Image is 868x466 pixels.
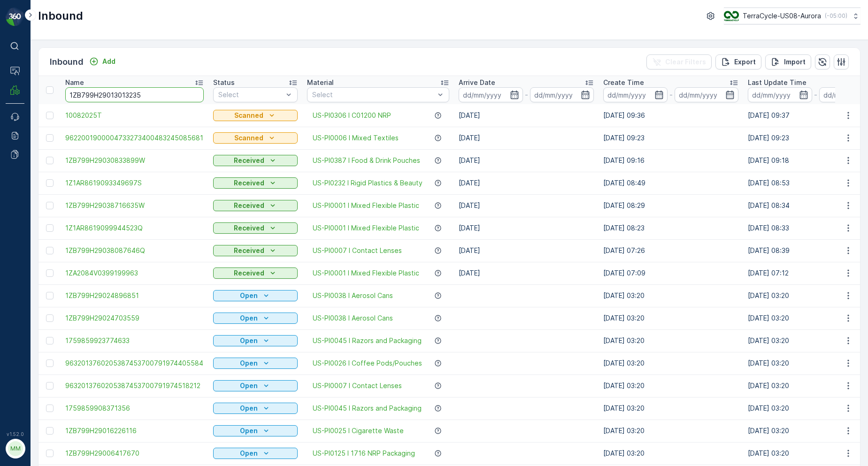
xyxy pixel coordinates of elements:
a: US-PI0025 I Cigarette Waste [313,426,404,435]
td: [DATE] 09:36 [599,104,743,127]
span: 1Z1AR8619093349697S [65,178,204,188]
p: Select [312,90,435,99]
div: Toggle Row Selected [46,179,54,187]
img: image_ci7OI47.png [724,11,739,21]
td: [DATE] [454,104,599,127]
p: Material [307,78,334,87]
p: Open [240,426,258,435]
p: Open [240,449,258,458]
input: dd/mm/yyyy [748,87,812,102]
button: Received [213,245,298,256]
span: US-PI0001 I Mixed Flexible Plastic [313,223,419,233]
div: Toggle Row Selected [46,427,54,435]
p: Last Update Time [748,78,807,87]
a: US-PI0001 I Mixed Flexible Plastic [313,268,419,278]
span: 9632013760205387453700791974405584 [65,359,204,368]
div: Toggle Row Selected [46,405,54,412]
p: Arrive Date [459,78,495,87]
button: Add [85,56,119,67]
button: Open [213,358,298,369]
td: [DATE] 03:20 [599,442,743,465]
a: 9622001900004733273400483245085681 [65,133,204,143]
button: Open [213,380,298,391]
p: Open [240,381,258,390]
a: US-PI0045 I Razors and Packaging [313,336,422,345]
td: [DATE] 03:20 [599,307,743,329]
button: Scanned [213,132,298,144]
a: 1759859923774633 [65,336,204,345]
p: Open [240,359,258,368]
button: Clear Filters [646,54,712,69]
span: US-PI0387 I Food & Drink Pouches [313,156,420,165]
a: 1ZB799H29030833899W [65,156,204,165]
div: Toggle Row Selected [46,134,54,142]
p: Received [234,246,264,255]
a: US-PI0001 I Mixed Flexible Plastic [313,201,419,210]
button: Open [213,313,298,324]
p: Received [234,201,264,210]
a: US-PI0006 I Mixed Textiles [313,133,399,143]
button: Export [715,54,761,69]
td: [DATE] 08:23 [599,217,743,239]
span: US-PI0232 I Rigid Plastics & Beauty [313,178,422,188]
p: Inbound [38,8,83,23]
td: [DATE] [454,149,599,172]
a: 1Z1AR8619099944523Q [65,223,204,233]
button: Open [213,335,298,346]
button: Received [213,177,298,189]
div: Toggle Row Selected [46,359,54,367]
p: Scanned [234,133,263,143]
div: Toggle Row Selected [46,202,54,209]
button: Received [213,155,298,166]
div: Toggle Row Selected [46,337,54,344]
input: dd/mm/yyyy [603,87,668,102]
a: 1ZB799H29024703559 [65,313,204,323]
div: MM [8,441,23,456]
td: [DATE] 03:20 [599,329,743,352]
p: Import [784,57,806,67]
p: Add [102,57,115,66]
a: US-PI0026 I Coffee Pods/Pouches [313,359,422,368]
p: Received [234,268,264,278]
span: US-PI0125 I 1716 NRP Packaging [313,449,415,458]
span: 1ZA2084V0399199963 [65,268,204,278]
div: Toggle Row Selected [46,112,54,119]
td: [DATE] 08:29 [599,194,743,217]
div: Toggle Row Selected [46,292,54,299]
p: Clear Filters [665,57,706,67]
td: [DATE] 03:20 [599,397,743,420]
p: Export [734,57,756,67]
p: Inbound [50,55,84,69]
p: - [669,89,673,100]
button: Received [213,222,298,234]
p: Received [234,223,264,233]
div: Toggle Row Selected [46,382,54,390]
a: 1759859908371356 [65,404,204,413]
p: Select [218,90,283,99]
td: [DATE] [454,194,599,217]
td: [DATE] 03:20 [599,420,743,442]
span: US-PI0045 I Razors and Packaging [313,404,422,413]
div: Toggle Row Selected [46,157,54,164]
input: dd/mm/yyyy [530,87,594,102]
p: Received [234,156,264,165]
a: 1ZB799H29006417670 [65,449,204,458]
div: Toggle Row Selected [46,269,54,277]
a: 1ZB799H29038087646Q [65,246,204,255]
div: Toggle Row Selected [46,314,54,322]
img: logo [6,8,24,26]
button: Received [213,267,298,279]
a: 1ZB799H29016226116 [65,426,204,435]
div: Toggle Row Selected [46,224,54,232]
td: [DATE] 09:16 [599,149,743,172]
p: Name [65,78,84,87]
a: US-PI0007 I Contact Lenses [313,246,402,255]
